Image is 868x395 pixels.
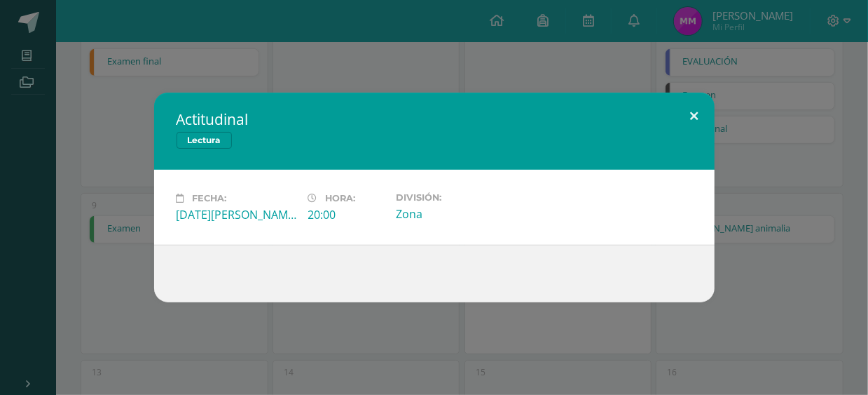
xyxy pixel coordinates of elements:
[177,207,297,222] div: [DATE][PERSON_NAME]
[396,206,516,222] div: Zona
[326,193,356,203] span: Hora:
[177,109,692,129] h2: Actitudinal
[675,93,715,140] button: Close (Esc)
[396,192,516,203] label: División:
[177,132,232,149] span: Lectura
[193,193,227,203] span: Fecha:
[308,207,385,222] div: 20:00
